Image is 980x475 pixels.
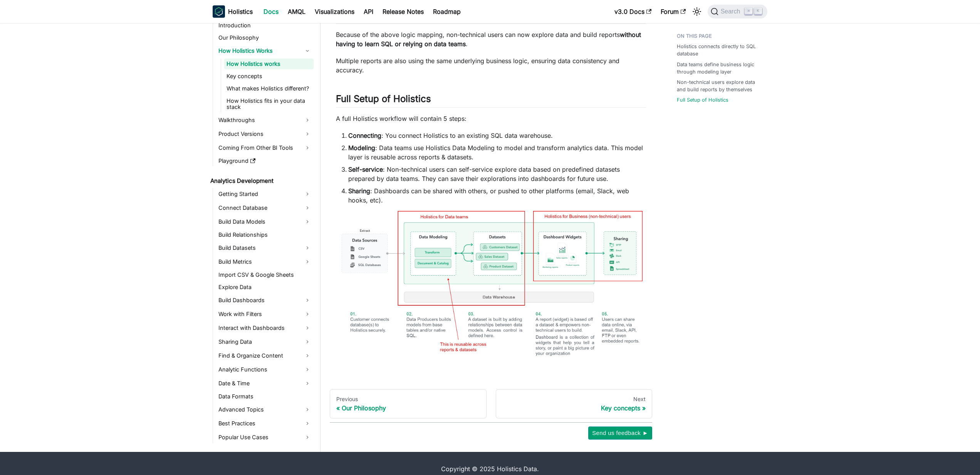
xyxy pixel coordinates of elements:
[378,5,428,18] a: Release Notes
[216,363,314,376] a: Analytic Functions
[245,464,735,473] div: Copyright © 2025 Holistics Data.
[216,229,314,240] a: Build Relationships
[224,71,314,82] a: Key concepts
[216,308,314,320] a: Work with Filters
[283,5,310,18] a: AMQL
[310,5,359,18] a: Visualizations
[213,5,253,18] a: HolisticsHolistics
[259,5,283,18] a: Docs
[336,30,646,49] p: Because of the above logic mapping, non-technical users can now explore data and build reports .
[336,211,646,368] img: Holistics Workflow
[330,389,487,418] a: PreviousOur Philosophy
[708,5,767,18] button: Search (Command+K)
[348,132,381,139] strong: Connecting
[336,396,480,403] div: Previous
[718,8,745,15] span: Search
[208,176,314,186] a: Analytics Development
[588,426,652,440] button: Send us feedback ►
[656,5,690,18] a: Forum
[348,143,646,162] li: : Data teams use Holistics Data Modeling to model and transform analytics data. This model layer ...
[216,45,314,57] a: How Holistics Works
[216,377,314,390] a: Date & Time
[348,187,370,195] strong: Sharing
[224,59,314,69] a: How Holistics works
[216,216,314,228] a: Build Data Models
[677,96,728,104] a: Full Setup of Holistics
[216,32,314,43] a: Our Philosophy
[330,389,652,418] nav: Docs pages
[216,336,314,348] a: Sharing Data
[336,404,480,412] div: Our Philosophy
[216,282,314,293] a: Explore Data
[216,142,314,154] a: Coming From Other BI Tools
[216,294,314,306] a: Build Dashboards
[216,322,314,334] a: Interact with Dashboards
[348,131,646,140] li: : You connect Holistics to an existing SQL data warehouse.
[336,93,646,108] h2: Full Setup of Holistics
[216,128,314,140] a: Product Versions
[216,403,314,416] a: Advanced Topics
[224,95,314,112] a: How Holistics fits in your data stack
[216,269,314,280] a: Import CSV & Google Sheets
[348,144,375,152] strong: Modeling
[691,5,703,18] button: Switch between dark and light mode (currently light mode)
[216,256,314,268] a: Build Metrics
[502,396,646,403] div: Next
[592,428,648,438] span: Send us feedback ►
[224,83,314,94] a: What makes Holistics different?
[336,114,646,123] p: A full Holistics workflow will contain 5 steps:
[336,56,646,75] p: Multiple reports are also using the same underlying business logic, ensuring data consistency and...
[216,188,314,200] a: Getting Started
[216,20,314,31] a: Introduction
[677,61,763,75] a: Data teams define business logic through modeling layer
[745,8,752,15] kbd: ⌘
[216,156,314,166] a: Playground
[336,31,641,48] strong: without having to learn SQL or relying on data teams
[216,391,314,402] a: Data Formats
[213,5,225,18] img: Holistics
[216,350,314,362] a: Find & Organize Content
[496,389,653,418] a: NextKey concepts
[677,79,763,93] a: Non-technical users explore data and build reports by themselves
[216,431,314,443] a: Popular Use Cases
[610,5,656,18] a: v3.0 Docs
[428,5,465,18] a: Roadmap
[502,404,646,412] div: Key concepts
[216,202,314,214] a: Connect Database
[348,186,646,205] li: : Dashboards can be shared with others, or pushed to other platforms (email, Slack, web hooks, etc).
[216,114,314,126] a: Walkthroughs
[754,8,762,15] kbd: K
[348,166,383,173] strong: Self-service
[228,7,253,16] b: Holistics
[216,242,314,254] a: Build Datasets
[216,417,314,430] a: Best Practices
[348,165,646,183] li: : Non-technical users can self-service explore data based on predefined datasets prepared by data...
[359,5,378,18] a: API
[677,43,763,57] a: Holistics connects directly to SQL database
